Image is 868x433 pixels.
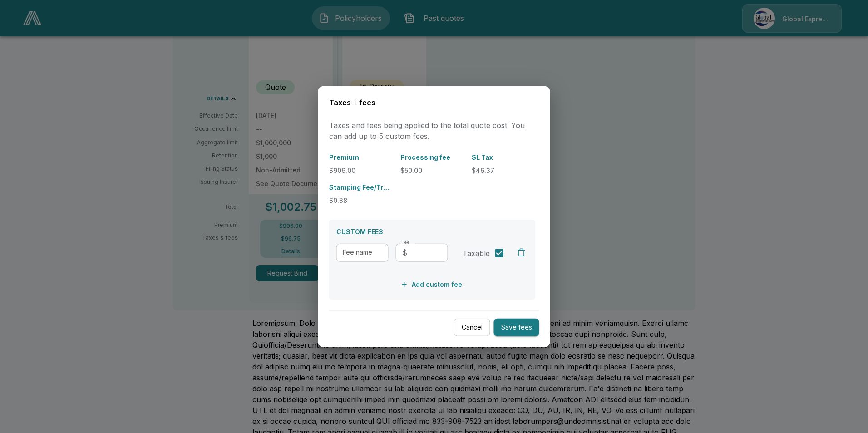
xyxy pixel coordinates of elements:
[402,239,410,245] label: Fee
[329,97,539,109] h6: Taxes + fees
[400,165,464,175] p: $50.00
[329,165,393,175] p: $906.00
[472,152,536,162] p: SL Tax
[472,165,536,175] p: $46.37
[400,152,464,162] p: Processing fee
[329,195,393,205] p: $0.38
[329,152,393,162] p: Premium
[402,247,407,258] p: $
[329,182,393,192] p: Stamping Fee/Transaction/Regulatory Fee
[329,119,539,141] p: Taxes and fees being applied to the total quote cost. You can add up to 5 custom fees.
[336,226,528,236] p: CUSTOM FEES
[454,319,490,336] button: Cancel
[399,276,466,293] button: Add custom fee
[494,319,539,336] button: Save fees
[463,247,490,258] span: Taxable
